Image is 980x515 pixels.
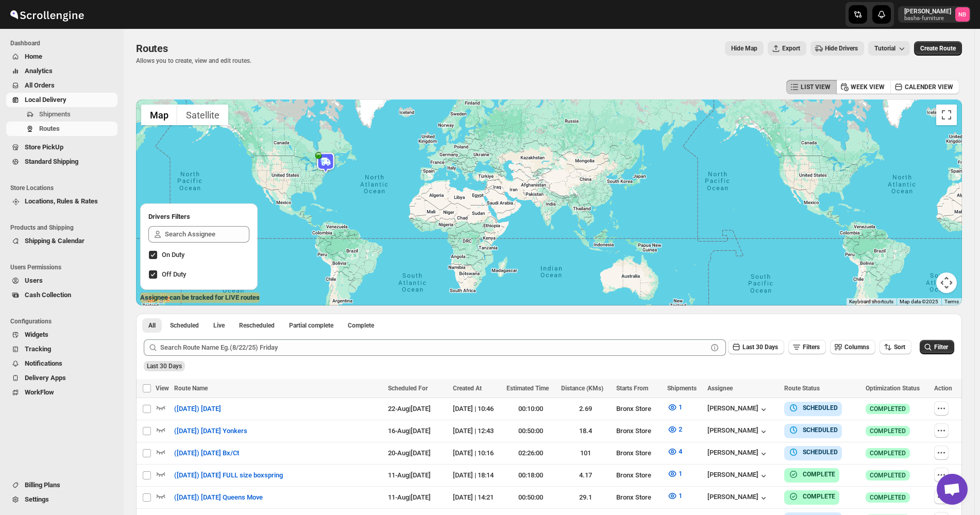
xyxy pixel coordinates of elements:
[870,449,906,457] span: COMPLETED
[6,342,117,356] button: Tracking
[870,427,906,435] span: COMPLETED
[898,6,971,23] button: User menu
[661,488,688,504] button: 1
[707,404,769,415] button: [PERSON_NAME]
[160,339,707,356] input: Search Route Name Eg.(8/22/25) Friday
[388,385,428,392] span: Scheduled For
[955,7,970,22] span: Nael Basha
[707,471,769,481] button: [PERSON_NAME]
[6,492,117,507] button: Settings
[936,272,957,293] button: Map camera controls
[162,270,186,278] span: Off Duty
[616,492,661,503] div: Bronx Store
[148,321,156,330] span: All
[168,467,289,484] button: ([DATE]) [DATE] FULL size boxspring
[6,107,117,122] button: Shipments
[920,340,954,354] button: Filter
[768,41,806,56] button: Export
[803,344,820,351] span: Filters
[25,67,53,75] span: Analytics
[707,426,769,437] button: [PERSON_NAME]
[25,359,62,367] span: Notifications
[803,493,835,500] b: COMPLETE
[39,125,60,132] span: Routes
[661,466,688,482] button: 1
[788,447,838,457] button: SCHEDULED
[453,385,482,392] span: Created At
[904,15,951,22] p: basha-furniture
[6,328,117,342] button: Widgets
[453,426,500,436] div: [DATE] | 12:43
[25,237,85,245] span: Shipping & Calendar
[934,344,948,351] span: Filter
[506,448,555,458] div: 02:26:00
[707,493,769,503] button: [PERSON_NAME]
[661,421,688,438] button: 2
[667,385,697,392] span: Shipments
[506,492,555,503] div: 00:50:00
[870,405,906,413] span: COMPLETED
[936,105,957,125] button: Toggle fullscreen view
[786,80,837,94] button: LIST VIEW
[25,158,78,165] span: Standard Shipping
[870,471,906,479] span: COMPLETED
[900,299,938,304] span: Map data ©2025
[6,234,117,248] button: Shipping & Calendar
[168,489,269,506] button: ([DATE]) [DATE] Queens Move
[174,492,263,503] span: ([DATE]) [DATE] Queens Move
[139,292,173,305] img: Google
[506,470,555,480] div: 00:18:00
[10,263,119,271] span: Users Permissions
[25,345,51,353] span: Tracking
[6,273,117,288] button: Users
[890,80,959,94] button: CALENDER VIEW
[561,492,610,503] div: 29.1
[788,403,838,413] button: SCHEDULED
[616,470,661,480] div: Bronx Store
[165,226,249,243] input: Search Assignee
[25,291,71,299] span: Cash Collection
[803,449,838,456] b: SCHEDULED
[914,41,962,56] button: Create Route
[174,404,221,414] span: ([DATE]) [DATE]
[6,78,117,93] button: All Orders
[10,184,119,192] span: Store Locations
[661,399,688,416] button: 1
[725,41,764,56] button: Map action label
[25,143,63,151] span: Store PickUp
[801,83,831,91] span: LIST VIEW
[661,443,688,460] button: 4
[25,81,55,89] span: All Orders
[679,403,682,411] span: 1
[6,478,117,492] button: Billing Plans
[616,385,648,392] span: Starts From
[920,44,956,53] span: Create Route
[561,426,610,436] div: 18.4
[874,45,895,52] span: Tutorial
[148,212,249,222] h2: Drivers Filters
[25,197,98,205] span: Locations, Rules & Rates
[453,448,500,458] div: [DATE] | 10:16
[6,385,117,400] button: WorkFlow
[142,318,162,333] button: All routes
[849,298,893,305] button: Keyboard shortcuts
[788,340,826,354] button: Filters
[616,404,661,414] div: Bronx Store
[348,321,374,330] span: Complete
[934,385,952,392] span: Action
[147,363,182,370] span: Last 30 Days
[803,471,835,478] b: COMPLETE
[453,470,500,480] div: [DATE] | 18:14
[453,492,500,503] div: [DATE] | 14:21
[959,11,967,18] text: NB
[141,105,177,125] button: Show street map
[866,385,920,392] span: Optimization Status
[825,44,858,53] span: Hide Drivers
[136,57,251,65] p: Allows you to create, view and edit routes.
[6,64,117,78] button: Analytics
[6,371,117,385] button: Delivery Apps
[679,470,682,477] span: 1
[728,340,784,354] button: Last 30 Days
[174,426,247,436] span: ([DATE]) [DATE] Yonkers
